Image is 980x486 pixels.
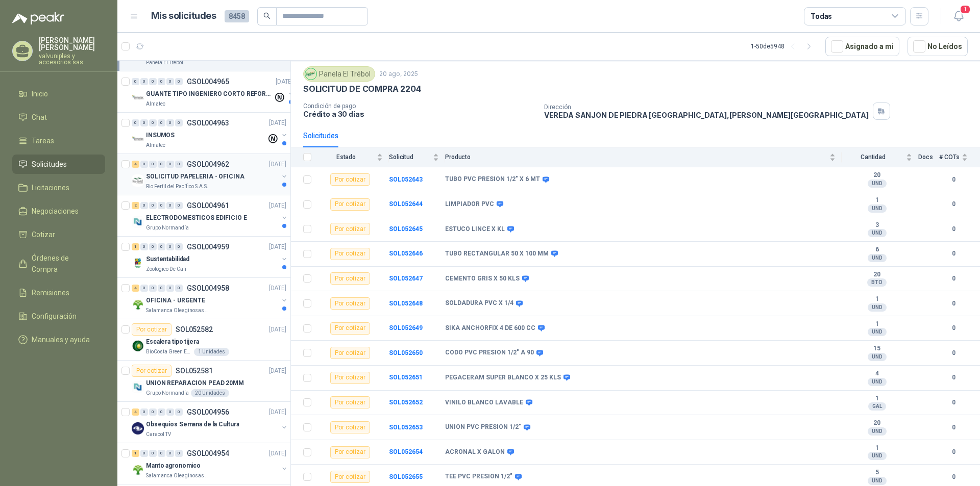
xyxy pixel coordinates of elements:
[12,248,105,279] a: Órdenes de Compra
[269,284,286,293] p: [DATE]
[389,147,445,167] th: Solicitud
[867,278,887,287] div: BTO
[146,430,171,439] p: Caracol TV
[176,367,213,374] p: SOL052581
[12,131,105,150] a: Tareas
[175,450,183,457] div: 0
[146,131,175,140] p: INSUMOS
[32,252,95,275] span: Órdenes de Compra
[939,154,960,161] span: # COTs
[187,285,229,292] p: GSOL004958
[132,243,139,250] div: 1
[149,119,157,126] div: 0
[269,118,286,128] p: [DATE]
[166,243,174,250] div: 0
[12,12,64,24] img: Logo peakr
[445,374,561,382] b: PEGACERAM SUPER BLANCO X 25 KLS
[939,447,968,457] b: 0
[445,200,494,209] b: LIMPIADOR PVC
[842,469,912,477] b: 5
[132,381,144,393] img: Company Logo
[12,155,105,174] a: Solicitudes
[187,161,229,168] p: GSOL004962
[132,408,139,416] div: 4
[389,448,423,455] a: SOL052654
[330,322,370,335] div: Por cotizar
[389,250,423,257] a: SOL052646
[132,285,139,292] div: 4
[389,275,423,282] a: SOL052647
[939,373,968,382] b: 0
[389,473,423,480] b: SOL052655
[158,119,165,126] div: 0
[140,202,148,209] div: 0
[263,12,271,19] span: search
[191,389,229,397] div: 20 Unidades
[269,366,286,376] p: [DATE]
[132,422,144,434] img: Company Logo
[389,176,423,183] b: SOL052643
[187,119,229,126] p: GSOL004963
[303,84,421,94] p: SOLICITUD DE COMPRA 2204
[445,154,827,161] span: Producto
[330,396,370,408] div: Por cotizar
[317,154,375,161] span: Estado
[330,272,370,285] div: Por cotizar
[140,78,148,85] div: 0
[330,372,370,384] div: Por cotizar
[32,229,55,240] span: Cotizar
[151,9,216,23] h1: Mis solicitudes
[194,348,229,356] div: 1 Unidades
[868,452,887,460] div: UND
[389,300,423,307] a: SOL052648
[146,213,247,223] p: ELECTRODOMESTICOS EDIFICIO E
[269,201,286,211] p: [DATE]
[166,450,174,457] div: 0
[330,471,370,483] div: Por cotizar
[330,446,370,458] div: Por cotizar
[445,225,505,234] b: ESTUCO LINCE X KL
[842,419,912,427] b: 20
[32,334,90,345] span: Manuales y ayuda
[12,283,105,302] a: Remisiones
[146,172,244,182] p: SOLICITUD PAPELERIA - OFICINA
[842,147,918,167] th: Cantidad
[303,66,375,82] div: Panela El Trébol
[868,378,887,386] div: UND
[132,119,139,126] div: 0
[187,78,229,85] p: GSOL004965
[146,100,165,108] p: Almatec
[132,298,144,311] img: Company Logo
[12,330,105,349] a: Manuales y ayuda
[146,472,210,480] p: Salamanca Oleaginosas SAS
[303,110,536,118] p: Crédito a 30 días
[132,161,139,168] div: 4
[132,174,144,187] img: Company Logo
[305,68,316,80] img: Company Logo
[445,147,842,167] th: Producto
[544,104,869,111] p: Dirección
[445,448,505,456] b: ACRONAL X GALON
[842,395,912,403] b: 1
[146,265,186,273] p: Zoologico De Cali
[140,408,148,416] div: 0
[389,424,423,431] b: SOL052653
[379,69,418,79] p: 20 ago, 2025
[146,461,201,471] p: Manto agronomico
[158,450,165,457] div: 0
[132,257,144,269] img: Company Logo
[12,306,105,326] a: Configuración
[842,196,912,204] b: 1
[12,108,105,127] a: Chat
[276,77,293,87] p: [DATE]
[868,427,887,436] div: UND
[842,345,912,353] b: 15
[158,408,165,416] div: 0
[158,202,165,209] div: 0
[949,7,968,25] button: 1
[330,173,370,186] div: Por cotizar
[939,249,968,259] b: 0
[149,161,157,168] div: 0
[132,92,144,104] img: Company Logo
